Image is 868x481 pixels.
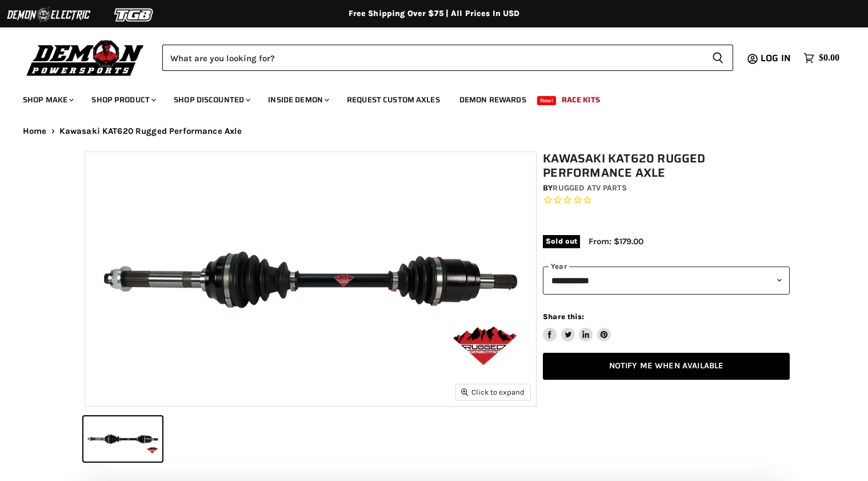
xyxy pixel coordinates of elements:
[14,88,81,112] a: Shop Make
[819,53,839,63] span: $0.00
[543,194,790,206] span: Rated 0.0 out of 5 stars 0 reviews
[83,88,163,112] a: Shop Product
[543,182,790,194] div: by
[537,96,557,105] span: New!
[553,88,609,112] a: Race Kits
[162,45,703,71] input: Search
[543,312,611,342] aside: Share this:
[543,235,580,248] span: Sold out
[83,416,162,462] button: Kawasaki KAT620 Rugged Performance Axle thumbnail
[85,152,536,406] img: Kawasaki KAT620 Rugged Performance Axle
[456,384,530,400] button: Click to expand
[162,45,733,71] form: Product
[259,88,336,112] a: Inside Demon
[338,88,449,112] a: Request Custom Axles
[703,45,733,71] button: Search
[23,37,148,78] img: Demon Powersports
[543,267,790,295] select: year
[14,84,837,112] ul: Main menu
[761,51,791,65] span: Log in
[451,88,535,112] a: Demon Rewards
[543,152,790,180] h1: Kawasaki KAT620 Rugged Performance Axle
[23,126,47,136] a: Home
[165,88,257,112] a: Shop Discounted
[553,183,626,193] a: Rugged ATV Parts
[798,50,845,66] a: $0.00
[461,388,525,396] span: Click to expand
[543,312,584,321] span: Share this:
[6,4,91,26] img: Demon Electric Logo 2
[755,53,798,63] a: Log in
[91,4,177,26] img: TGB Logo 2
[543,353,790,380] a: Notify Me When Available
[589,236,643,247] span: From: $179.00
[59,126,242,136] span: Kawasaki KAT620 Rugged Performance Axle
